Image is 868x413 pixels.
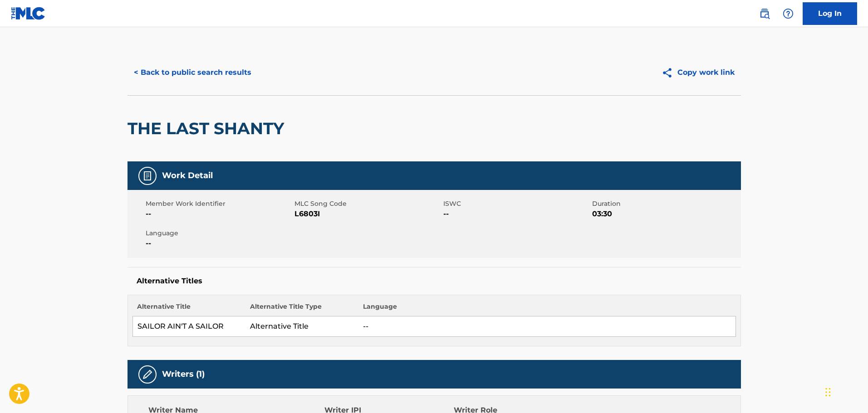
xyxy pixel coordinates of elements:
[146,199,292,209] span: Member Work Identifier
[592,199,739,209] span: Duration
[779,5,797,23] div: Help
[245,316,358,337] td: Alternative Title
[146,228,292,238] span: Language
[142,170,153,181] img: Work Detail
[162,170,213,181] h5: Work Detail
[142,369,153,380] img: Writers
[803,2,857,25] a: Log In
[146,238,292,249] span: --
[655,61,741,84] button: Copy work link
[823,369,868,413] iframe: Chat Widget
[294,199,441,209] span: MLC Song Code
[146,209,292,219] span: --
[755,5,774,23] a: Public Search
[128,61,258,84] button: < Back to public search results
[128,118,289,139] h2: THE LAST SHANTY
[783,8,794,19] img: help
[662,67,677,78] img: Copy work link
[162,369,205,379] h5: Writers (1)
[137,277,732,286] h5: Alternative Titles
[132,302,245,316] th: Alternative Title
[245,302,358,316] th: Alternative Title Type
[443,209,590,219] span: --
[132,316,245,337] td: SAILOR AIN'T A SAILOR
[825,379,831,406] div: Drag
[358,302,736,316] th: Language
[759,8,770,19] img: search
[11,7,46,20] img: MLC Logo
[843,272,868,345] iframe: Resource Center
[592,209,739,219] span: 03:30
[294,209,441,219] span: L6803I
[443,199,590,209] span: ISWC
[358,316,736,337] td: --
